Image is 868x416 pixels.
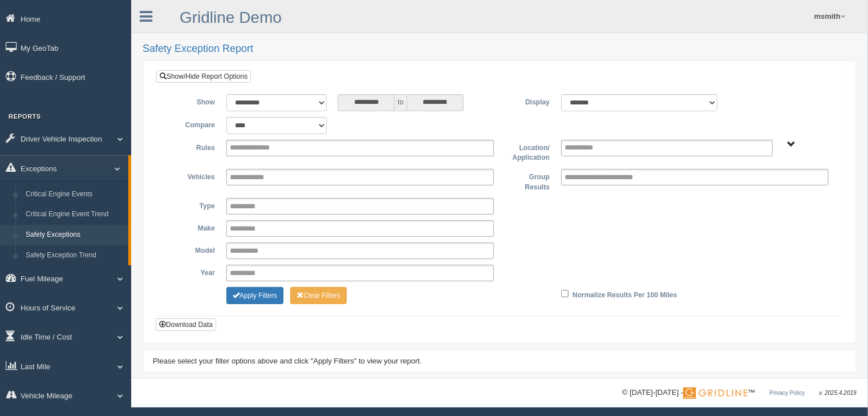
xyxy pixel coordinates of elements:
span: to [395,94,406,111]
label: Group Results [500,169,555,192]
span: v. 2025.4.2019 [820,390,857,396]
span: Please select your filter options above and click "Apply Filters" to view your report. [153,357,422,365]
label: Display [500,94,555,108]
div: © [DATE]-[DATE] - ™ [622,387,857,399]
label: Show [165,94,221,108]
label: Compare [165,117,221,131]
h2: Safety Exception Report [143,43,857,55]
button: Change Filter Options [290,287,347,304]
a: Critical Engine Events [21,184,128,205]
a: Safety Exception Trend [21,245,128,266]
button: Change Filter Options [226,287,283,304]
a: Critical Engine Event Trend [21,204,128,225]
a: Privacy Policy [769,390,805,396]
a: Gridline Demo [180,9,282,26]
label: Vehicles [165,169,221,183]
label: Location/ Application [500,140,555,163]
label: Rules [165,140,221,154]
a: Show/Hide Report Options [156,70,251,83]
button: Download Data [156,318,216,331]
label: Year [165,265,221,278]
img: Gridline [683,387,748,399]
label: Model [165,243,221,256]
a: Safety Exceptions [21,225,128,245]
label: Make [165,220,221,234]
label: Normalize Results Per 100 Miles [573,287,677,301]
label: Type [165,198,221,212]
